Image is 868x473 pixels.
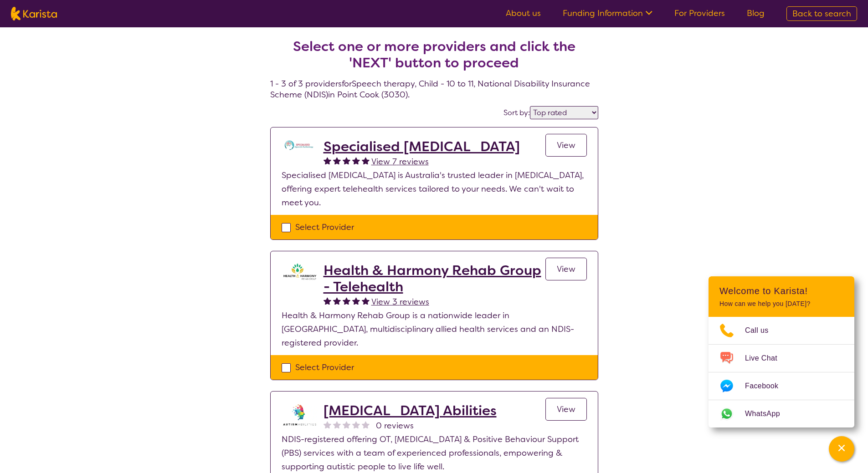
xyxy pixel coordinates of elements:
a: View 7 reviews [371,155,429,168]
img: fullstar [324,157,331,164]
a: View [545,398,587,421]
span: Call us [745,324,780,337]
p: How can we help you [DATE]? [719,300,843,308]
img: fullstar [324,297,331,305]
label: Sort by: [503,108,530,117]
img: fullstar [352,157,360,164]
img: Karista logo [11,7,57,20]
ul: Choose channel [709,317,854,427]
a: Back to search [786,6,857,21]
img: fullstar [333,297,341,305]
p: Health & Harmony Rehab Group is a nationwide leader in [GEOGRAPHIC_DATA], multidisciplinary allie... [282,309,587,350]
a: View 3 reviews [371,295,429,309]
img: tc7lufxpovpqcirzzyzq.png [282,138,318,152]
span: 0 reviews [376,419,414,432]
img: fullstar [333,157,341,164]
span: Back to search [792,8,851,19]
span: Live Chat [745,351,788,365]
span: WhatsApp [745,407,791,421]
img: nonereviewstar [352,421,360,428]
img: nonereviewstar [333,421,341,428]
a: About us [506,8,541,19]
h4: 1 - 3 of 3 providers for Speech therapy , Child - 10 to 11 , National Disability Insurance Scheme... [270,16,598,100]
img: ztak9tblhgtrn1fit8ap.png [282,262,318,280]
span: View [557,140,575,151]
a: Funding Information [563,8,652,19]
a: For Providers [674,8,725,19]
img: nonereviewstar [343,421,350,428]
h2: Select one or more providers and click the 'NEXT' button to proceed [281,38,587,71]
span: View 3 reviews [371,296,429,307]
img: fullstar [362,157,370,164]
a: [MEDICAL_DATA] Abilities [324,402,497,419]
div: Channel Menu [709,276,854,427]
button: Channel Menu [829,436,854,462]
span: View [557,264,575,275]
img: nonereviewstar [362,421,370,428]
h2: Welcome to Karista! [719,285,843,296]
a: View [545,258,587,280]
a: Blog [747,8,765,19]
p: Specialised [MEDICAL_DATA] is Australia's trusted leader in [MEDICAL_DATA], offering expert teleh... [282,168,587,209]
a: Health & Harmony Rehab Group - Telehealth [324,262,545,295]
a: Web link opens in a new tab. [709,400,854,427]
img: fullstar [343,297,350,305]
a: View [545,134,587,157]
img: fullstar [362,297,370,305]
img: nonereviewstar [324,421,331,428]
a: Specialised [MEDICAL_DATA] [324,138,520,155]
img: fullstar [352,297,360,305]
img: fullstar [343,157,350,164]
img: tuxwog0w0nxq84daeyee.webp [282,402,318,427]
span: View 7 reviews [371,156,429,167]
span: View [557,404,575,415]
span: Facebook [745,379,789,393]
